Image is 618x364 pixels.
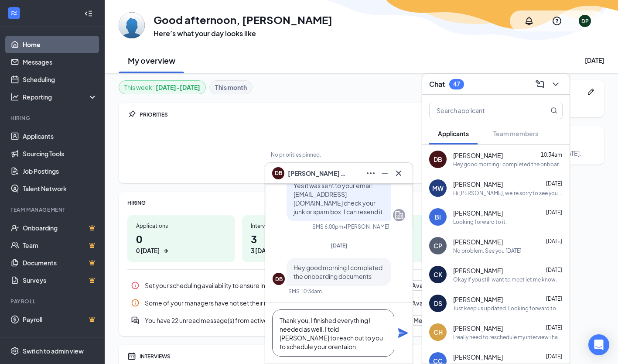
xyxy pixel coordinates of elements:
[588,334,609,355] div: Open Intercom Messenger
[549,77,563,91] button: ChevronDown
[154,12,332,27] h1: Good afternoon, [PERSON_NAME]
[453,305,563,312] div: Just keep us updated. Looking forward to meeting with you!
[23,53,97,71] a: Messages
[23,36,97,53] a: Home
[434,270,442,279] div: CK
[294,264,382,280] span: Hey good morning I completed the onboarding documents
[453,151,503,160] span: [PERSON_NAME]
[127,352,136,361] svg: Calendar
[140,111,464,118] div: PRIORITIES
[429,79,445,89] h3: Chat
[127,199,464,206] div: HIRING
[271,151,321,158] div: No priorities pinned.
[10,93,19,101] svg: Analysis
[288,288,322,295] div: SMS 10:34am
[587,87,595,96] svg: Pen
[127,312,464,329] div: You have 22 unread message(s) from active applicants
[430,102,533,119] input: Search applicant
[552,16,562,26] svg: QuestionInfo
[453,247,522,254] div: No problem. See you [DATE]
[392,315,449,326] button: Read Messages
[23,347,84,355] div: Switch to admin view
[23,271,97,289] a: SurveysCrown
[23,180,97,197] a: Talent Network
[251,246,274,255] div: 3 [DATE]
[546,353,562,360] span: [DATE]
[453,333,563,341] div: I really need to reschedule my interview i had a family emergency
[23,237,97,254] a: TeamCrown
[546,295,562,302] span: [DATE]
[131,299,140,307] svg: Info
[288,168,349,178] span: [PERSON_NAME] Brown
[23,145,97,162] a: Sourcing Tools
[453,353,503,361] span: [PERSON_NAME]
[242,215,350,262] a: Interviews33 [DATE]ArrowRight
[585,56,604,65] div: [DATE]
[23,219,97,237] a: OnboardingCrown
[550,79,561,89] svg: ChevronDown
[127,312,464,329] a: DoubleChatActiveYou have 22 unread message(s) from active applicantsRead MessagesPin
[136,231,226,255] h1: 0
[127,215,235,262] a: Applications00 [DATE]ArrowRight
[453,161,563,168] div: Hey good morning I completed the onboarding documents
[365,168,376,179] svg: Ellipses
[392,166,406,180] button: Cross
[131,316,140,325] svg: DoubleChatActive
[145,316,386,325] div: You have 22 unread message(s) from active applicants
[434,328,443,337] div: CH
[251,222,341,230] div: Interviews
[10,206,96,213] div: Team Management
[493,130,538,137] span: Team members
[453,180,503,189] span: [PERSON_NAME]
[145,281,388,290] div: Set your scheduling availability to ensure interviews can be set up
[453,295,503,304] span: [PERSON_NAME]
[364,166,378,180] button: Ellipses
[23,71,97,88] a: Scheduling
[535,79,545,89] svg: ComposeMessage
[453,324,503,333] span: [PERSON_NAME]
[215,82,247,92] b: This month
[546,180,562,187] span: [DATE]
[434,155,442,164] div: DB
[145,299,389,307] div: Some of your managers have not set their interview availability yet
[10,347,19,355] svg: Settings
[533,77,547,91] button: ComposeMessage
[541,151,562,158] span: 10:34am
[394,210,404,220] svg: Company
[23,93,98,101] div: Reporting
[524,16,534,26] svg: Notifications
[453,266,503,275] span: [PERSON_NAME]
[10,114,96,122] div: Hiring
[275,275,283,283] div: DB
[23,127,97,145] a: Applicants
[312,223,343,230] div: SMS 6:00pm
[161,247,170,255] svg: ArrowRight
[438,130,469,137] span: Applicants
[453,218,507,226] div: Looking forward to it.
[127,277,464,294] div: Set your scheduling availability to ensure interviews can be set up
[10,9,18,17] svg: WorkstreamLogo
[127,294,464,312] a: InfoSome of your managers have not set their interview availability yetSet AvailabilityPin
[379,168,390,179] svg: Minimize
[128,55,175,66] h2: My overview
[84,9,93,18] svg: Collapse
[331,242,348,249] span: [DATE]
[434,299,442,308] div: DS
[154,29,332,38] h3: Here’s what your day looks like
[251,231,341,255] h1: 3
[453,80,460,88] div: 47
[546,209,562,216] span: [DATE]
[272,309,394,357] textarea: Thank you, I finished everything I needed as well. I told [PERSON_NAME] to reach out to you to sc...
[136,222,226,230] div: Applications
[119,12,145,38] img: David Pelletier
[398,328,408,338] svg: Plane
[156,82,200,92] b: [DATE] - [DATE]
[140,353,464,360] div: INTERVIEWS
[546,267,562,273] span: [DATE]
[432,184,444,192] div: MW
[131,281,140,290] svg: Info
[23,162,97,180] a: Job Postings
[127,294,464,312] div: Some of your managers have not set their interview availability yet
[127,110,136,119] svg: Pin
